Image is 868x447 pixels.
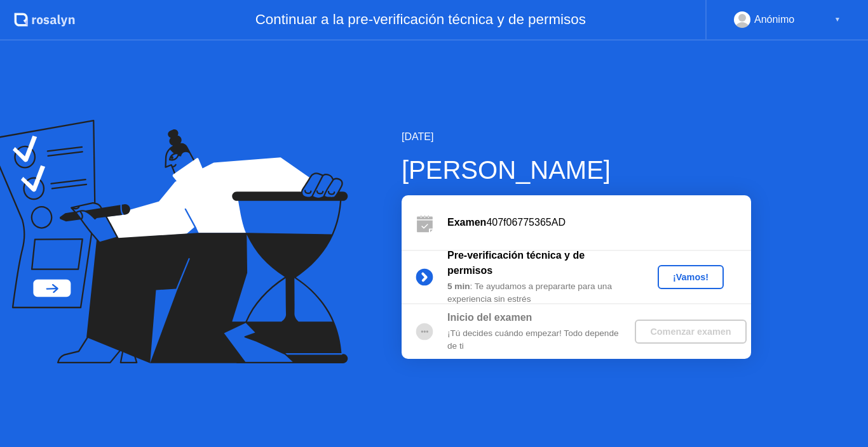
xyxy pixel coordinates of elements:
div: 407f06775365AD [447,215,751,230]
div: Anónimo [754,11,794,28]
div: : Te ayudamos a prepararte para una experiencia sin estrés [447,280,630,306]
b: Examen [447,217,486,228]
div: ¡Tú decides cuándo empezar! Todo depende de ti [447,327,630,353]
div: Comenzar examen [640,327,741,337]
div: ¡Vamos! [663,272,719,282]
button: ¡Vamos! [658,265,724,289]
b: Inicio del examen [447,312,532,323]
b: 5 min [447,282,470,291]
div: [DATE] [402,129,751,145]
b: Pre-verificación técnica y de permisos [447,250,585,276]
button: Comenzar examen [635,320,746,344]
div: ▼ [834,11,841,28]
div: [PERSON_NAME] [402,151,751,189]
